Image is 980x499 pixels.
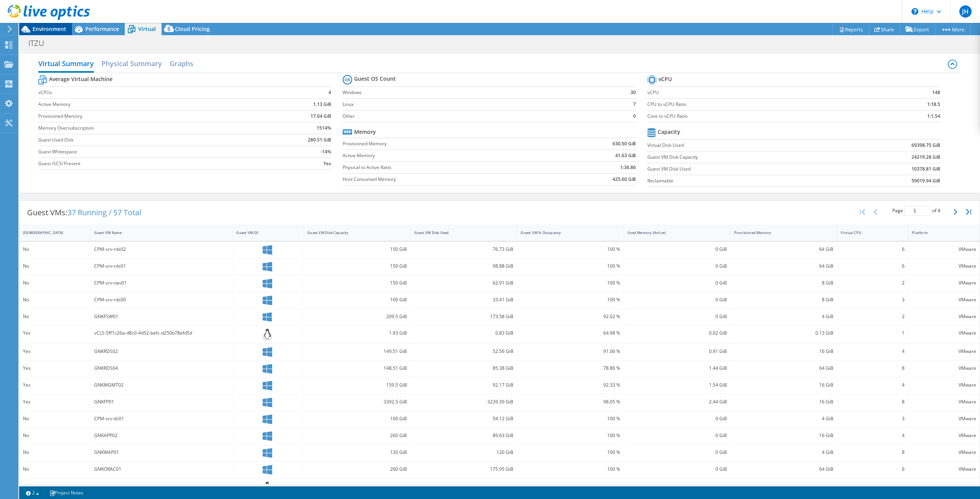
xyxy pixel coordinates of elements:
div: 98.88 GiB [414,262,514,270]
div: 33.41 GiB [414,296,514,304]
div: 4 GiB [734,414,834,423]
div: VMware [912,364,976,372]
div: 209.5 GiB [307,312,407,321]
div: VMware [912,262,976,270]
div: 2 [841,279,905,287]
div: 0 GiB [627,465,727,473]
div: 2 [841,482,905,490]
div: 1.93 GiB [307,329,407,337]
div: 100 % [521,245,620,254]
span: Environment [33,25,66,33]
h1: ITZU [25,39,56,47]
div: VMware [912,347,976,356]
div: 100 % [521,414,620,423]
div: 3392.5 GiB [307,398,407,406]
b: 41.63 GiB [615,152,636,159]
label: Guest VM Disk Used [647,165,839,173]
b: 69398.75 GiB [911,141,940,149]
div: GNKRDS04 [94,364,229,372]
div: No [23,431,87,440]
h2: Virtual Summary [38,56,94,73]
div: 100 % [521,465,620,473]
div: 4 [841,431,905,440]
b: -14% [320,148,331,156]
div: 4 [841,347,905,356]
div: 120 GiB [307,448,407,457]
div: 100 % [521,296,620,304]
a: More [935,23,970,35]
div: 64 GiB [734,262,834,270]
div: Guest VM % Occupancy [521,230,611,235]
div: 120 GiB [414,448,514,457]
span: 4 [938,207,940,214]
div: [DEMOGRAPHIC_DATA] [23,230,78,235]
div: 8 GiB [734,279,834,287]
div: No [23,262,87,270]
div: 6 [841,245,905,254]
div: 16 GiB [734,398,834,406]
h2: Graphs [170,56,193,71]
div: CPM-srv-nav01 [94,279,229,287]
b: 7 [633,101,636,108]
div: 92.02 % [521,312,620,321]
div: 100 % [521,448,620,457]
div: 3239.39 GiB [414,398,514,406]
div: 0 GiB [627,296,727,304]
div: 2 GiB [734,482,834,490]
div: VMware [912,398,976,406]
div: 175.95 GiB [414,465,514,473]
label: Guest Used Disk [38,136,261,144]
label: CPU to vCPU Ratio [647,101,874,108]
div: 16 GiB [734,347,834,356]
label: Active Memory [343,152,550,159]
div: 100 GiB [307,414,407,423]
div: 92.33 % [521,381,620,389]
svg: \n [911,8,918,15]
div: No [23,465,87,473]
label: Other [343,112,609,120]
h2: Physical Summary [101,56,162,71]
div: 173.58 GiB [414,312,514,321]
div: 4 GiB [734,448,834,457]
div: 260 GiB [307,431,407,440]
div: CPM-srv-rds00 [94,296,229,304]
b: 280.51 GiB [308,136,331,144]
div: VMware [912,245,976,254]
div: 0.13 GiB [734,329,834,337]
div: Guest VM Name [94,230,220,235]
label: Provisioned Memory [343,140,550,148]
label: Memory Oversubscription [38,124,261,132]
label: Virtual Disk Used [647,141,839,149]
div: 2.44 GiB [627,398,727,406]
div: 1.54 GiB [627,381,727,389]
label: Host Consumed Memory [343,176,550,183]
div: 0 GiB [627,279,727,287]
a: Export [900,23,935,35]
div: 76.73 GiB [414,245,514,254]
div: 149.51 GiB [307,347,407,356]
div: Guest VM Disk Used [414,230,505,235]
div: 0 GiB [627,262,727,270]
span: JH [959,5,972,18]
div: 0.03 GiB [627,482,727,490]
div: 0 GiB [627,414,727,423]
div: GNKFSW01 [94,312,229,321]
div: Yes [23,347,87,356]
label: Reclaimable [647,177,839,185]
b: 4 [328,89,331,96]
div: 8 [841,448,905,457]
div: VMware [912,381,976,389]
div: 91.06 % [521,347,620,356]
b: 1:18.5 [927,101,940,108]
span: Cloud Pricing [175,25,210,33]
div: 100 % [521,262,620,270]
div: 85.38 GiB [414,364,514,372]
div: 89.63 GiB [414,431,514,440]
div: GNKMGMT02 [94,381,229,389]
div: 2 [841,312,905,321]
b: Memory [354,128,376,136]
div: 6 [841,465,905,473]
label: Physical to Active Ratio [343,164,550,171]
div: No [23,245,87,254]
b: 10378.81 GiB [911,165,940,173]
